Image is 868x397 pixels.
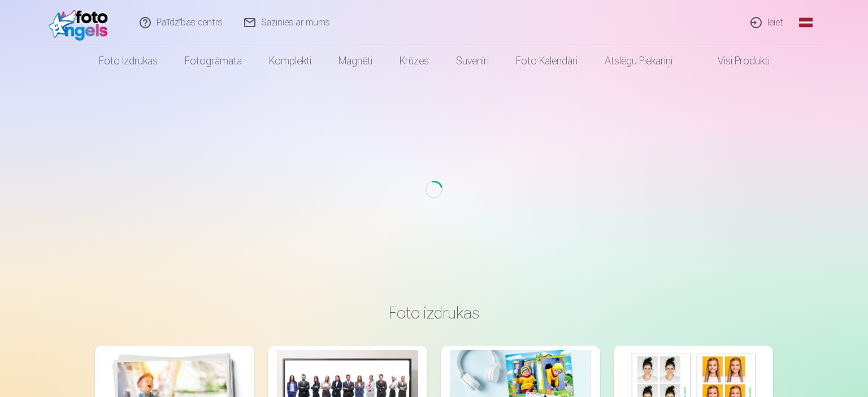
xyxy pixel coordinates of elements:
[386,45,442,77] a: Krūzes
[325,45,386,77] a: Magnēti
[502,45,591,77] a: Foto kalendāri
[686,45,783,77] a: Visi produkti
[49,5,114,41] img: /fa1
[591,45,686,77] a: Atslēgu piekariņi
[255,45,325,77] a: Komplekti
[85,45,171,77] a: Foto izdrukas
[442,45,502,77] a: Suvenīri
[171,45,255,77] a: Fotogrāmata
[104,303,764,323] h3: Foto izdrukas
